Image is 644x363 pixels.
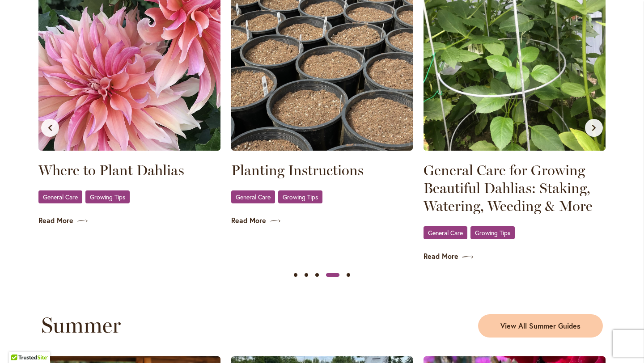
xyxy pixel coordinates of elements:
[290,270,301,280] button: Slide 1
[278,190,322,203] a: Growing Tips
[231,190,413,205] div: ,
[478,314,603,338] a: View All Summer Guides
[231,190,275,203] a: General Care
[301,270,312,280] button: Slide 2
[326,270,339,280] button: Slide 4
[85,190,130,203] a: Growing Tips
[428,230,463,236] span: General Care
[90,194,125,200] span: Growing Tips
[312,270,322,280] button: Slide 3
[424,226,606,241] div: ,
[41,119,59,137] button: Previous slide
[41,312,317,338] h2: Summer
[38,215,220,226] a: Read More
[38,190,220,205] div: ,
[231,161,413,179] a: Planting Instructions
[38,190,82,203] a: General Care
[424,251,606,262] a: Read More
[343,270,354,280] button: Slide 5
[500,321,580,331] span: View All Summer Guides
[38,161,220,179] a: Where to Plant Dahlias
[424,226,467,239] a: General Care
[283,194,318,200] span: Growing Tips
[43,194,78,200] span: General Care
[475,230,510,236] span: Growing Tips
[231,215,413,226] a: Read More
[470,226,515,239] a: Growing Tips
[585,119,603,137] button: Next slide
[236,194,271,200] span: General Care
[424,161,606,215] a: General Care for Growing Beautiful Dahlias: Staking, Watering, Weeding & More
